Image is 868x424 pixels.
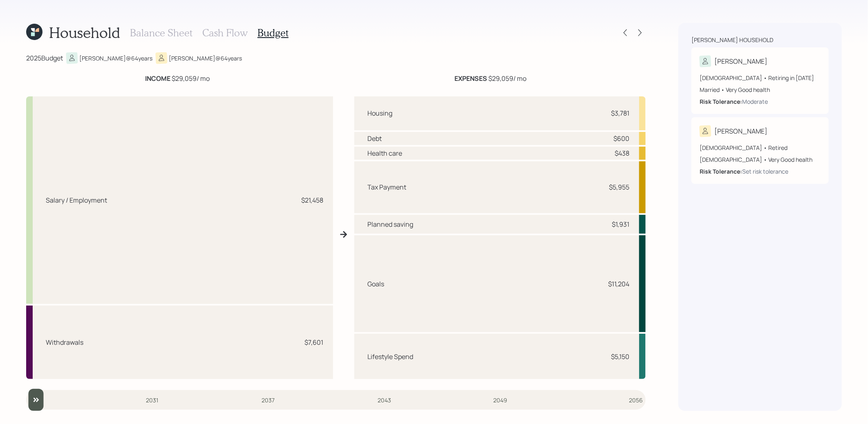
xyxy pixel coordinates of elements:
div: Debt [367,134,382,143]
div: Set risk tolerance [742,167,788,176]
b: Risk Tolerance: [700,167,742,175]
div: $11,204 [608,279,629,289]
div: $29,059 / mo [145,74,210,83]
div: $21,458 [301,195,323,205]
b: Risk Tolerance: [700,98,742,105]
h3: Balance Sheet [130,27,192,39]
div: $5,955 [609,182,629,192]
div: [PERSON_NAME] [714,56,767,66]
div: Tax Payment [367,182,406,192]
div: Lifestyle Spend [367,352,413,362]
h3: Budget [257,27,289,39]
b: INCOME [145,74,171,83]
div: Planned saving [367,219,413,229]
div: $29,059 / mo [455,74,527,83]
b: EXPENSES [455,74,488,83]
div: Salary / Employment [46,195,107,205]
div: [DEMOGRAPHIC_DATA] • Very Good health [700,155,821,164]
div: Goals [367,279,384,289]
div: Moderate [742,97,768,106]
div: [PERSON_NAME] @ 64 years [79,54,152,62]
div: Withdrawals [46,337,83,347]
div: Housing [367,108,392,118]
div: $7,601 [304,337,323,347]
h3: Cash Flow [202,27,248,39]
div: [PERSON_NAME] household [691,36,773,44]
h1: Household [49,24,120,41]
div: 2025 Budget [26,53,63,63]
div: $5,150 [611,352,629,362]
div: Married • Very Good health [700,85,821,94]
div: $600 [613,134,629,143]
div: [DEMOGRAPHIC_DATA] • Retiring in [DATE] [700,74,821,82]
div: [DEMOGRAPHIC_DATA] • Retired [700,143,821,152]
div: [PERSON_NAME] @ 64 years [169,54,242,62]
div: $1,931 [612,219,629,229]
div: $3,781 [611,108,629,118]
div: $438 [615,148,629,158]
div: Health care [367,148,402,158]
div: [PERSON_NAME] [714,126,767,136]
